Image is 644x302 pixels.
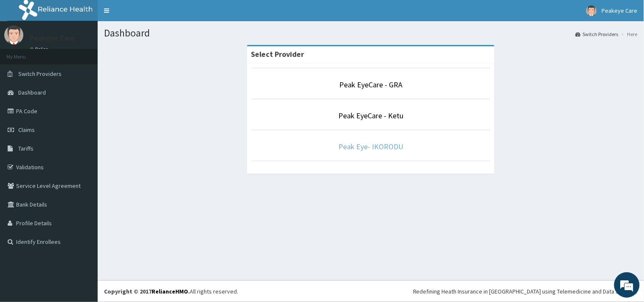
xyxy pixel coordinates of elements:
h1: Dashboard [104,28,638,39]
a: Peak Eye- IKORODU [338,142,403,151]
span: Peakeye Care [602,7,638,14]
a: Peak EyeCare - Ketu [338,111,403,120]
a: Switch Providers [576,31,619,38]
p: Peakeye Care [30,34,75,42]
span: Claims [18,126,35,134]
img: User Image [4,25,23,45]
img: User Image [586,6,597,16]
a: RelianceHMO [152,288,188,295]
div: Redefining Heath Insurance in [GEOGRAPHIC_DATA] using Telemedicine and Data Science! [413,287,638,296]
span: Tariffs [18,145,34,152]
span: Switch Providers [18,70,62,78]
li: Here [619,31,638,38]
strong: Select Provider [251,49,304,59]
a: Peak EyeCare - GRA [339,80,402,89]
a: Online [30,46,50,52]
footer: All rights reserved. [98,280,644,302]
span: Dashboard [18,89,46,96]
strong: Copyright © 2017 . [104,288,190,295]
